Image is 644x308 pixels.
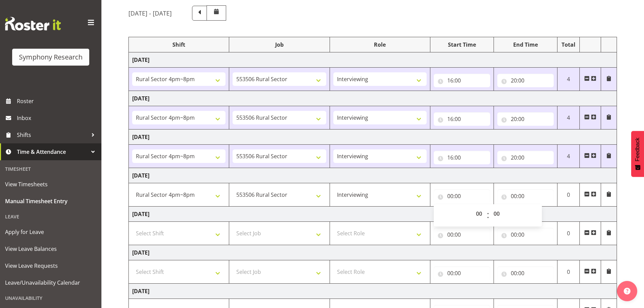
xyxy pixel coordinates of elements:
[132,41,225,49] div: Shift
[557,183,580,207] td: 0
[5,227,96,237] span: Apply for Leave
[19,52,82,62] div: Symphony Research
[333,41,427,49] div: Role
[434,41,490,49] div: Start Time
[2,291,100,305] div: Unavailability
[129,207,617,222] td: [DATE]
[2,193,100,210] a: Manual Timesheet Entry
[5,196,96,206] span: Manual Timesheet Entry
[487,207,489,224] span: :
[434,189,490,203] input: Click to select...
[497,74,554,87] input: Click to select...
[2,162,100,176] div: Timesheet
[631,131,644,177] button: Feedback - Show survey
[2,176,100,193] a: View Timesheets
[557,222,580,245] td: 0
[129,168,617,183] td: [DATE]
[2,223,100,240] a: Apply for Leave
[17,130,88,140] span: Shifts
[434,151,490,164] input: Click to select...
[497,41,554,49] div: End Time
[497,112,554,126] input: Click to select...
[497,266,554,280] input: Click to select...
[5,179,96,189] span: View Timesheets
[434,266,490,280] input: Click to select...
[5,244,96,254] span: View Leave Balances
[2,240,100,257] a: View Leave Balances
[434,228,490,241] input: Click to select...
[497,228,554,241] input: Click to select...
[557,260,580,284] td: 0
[129,52,617,68] td: [DATE]
[2,257,100,274] a: View Leave Requests
[497,189,554,203] input: Click to select...
[557,106,580,129] td: 4
[129,91,617,106] td: [DATE]
[557,68,580,91] td: 4
[2,274,100,291] a: Leave/Unavailability Calendar
[497,151,554,164] input: Click to select...
[17,113,98,123] span: Inbox
[5,278,96,288] span: Leave/Unavailability Calendar
[635,138,641,161] span: Feedback
[434,112,490,126] input: Click to select...
[17,147,88,157] span: Time & Attendance
[434,74,490,87] input: Click to select...
[17,96,98,106] span: Roster
[129,284,617,299] td: [DATE]
[128,9,172,17] h5: [DATE] - [DATE]
[2,210,100,223] div: Leave
[557,145,580,168] td: 4
[233,41,326,49] div: Job
[129,129,617,145] td: [DATE]
[129,245,617,260] td: [DATE]
[5,17,61,30] img: Rosterit website logo
[5,261,96,271] span: View Leave Requests
[561,41,576,49] div: Total
[624,288,630,294] img: help-xxl-2.png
